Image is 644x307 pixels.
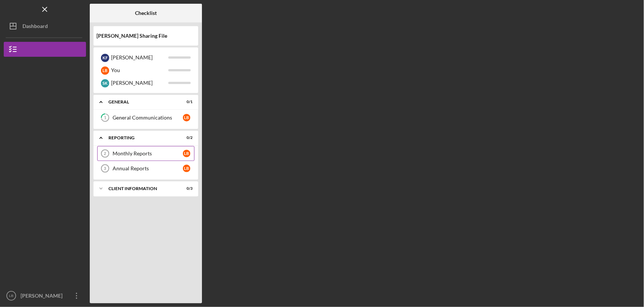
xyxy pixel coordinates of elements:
[4,19,86,34] button: Dashboard
[113,115,183,121] div: General Communications
[19,288,67,305] div: [PERSON_NAME]
[108,186,174,191] div: Client Information
[22,19,48,35] div: Dashboard
[135,10,157,16] b: Checklist
[4,288,86,303] button: LB[PERSON_NAME]
[108,136,174,140] div: Reporting
[113,165,183,171] div: Annual Reports
[96,33,195,39] div: [PERSON_NAME] Sharing File
[9,294,13,298] text: LB
[111,64,168,77] div: You
[179,100,193,104] div: 0 / 1
[179,136,193,140] div: 0 / 2
[183,114,190,121] div: L B
[183,150,190,157] div: L B
[97,161,194,176] a: 3Annual ReportsLB
[104,115,106,120] tspan: 1
[97,110,194,125] a: 1General CommunicationsLB
[104,151,106,156] tspan: 2
[108,100,174,104] div: General
[111,51,168,64] div: [PERSON_NAME]
[113,151,183,156] div: Monthly Reports
[101,54,109,62] div: K F
[101,66,109,75] div: L B
[104,166,106,171] tspan: 3
[97,146,194,161] a: 2Monthly ReportsLB
[183,165,190,172] div: L B
[101,79,109,87] div: S K
[179,186,193,191] div: 0 / 3
[111,77,168,89] div: [PERSON_NAME]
